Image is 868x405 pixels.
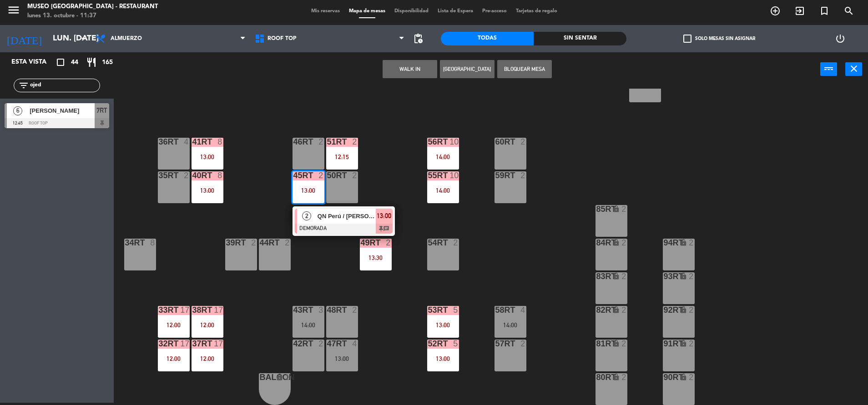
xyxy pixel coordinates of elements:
[361,239,361,247] div: 49RT
[680,340,687,347] i: lock
[511,9,562,14] span: Tarjetas de regalo
[835,33,846,44] i: power_settings_new
[453,306,459,314] div: 5
[683,35,691,43] span: check_box_outline_blank
[158,355,190,362] div: 12:00
[360,255,392,261] div: 13:30
[352,340,358,348] div: 4
[267,35,297,42] span: Roof Top
[689,239,694,247] div: 2
[318,340,324,348] div: 2
[413,33,424,44] span: pending_actions
[192,306,193,314] div: 38rt
[13,106,22,115] span: 6
[96,105,107,116] span: 7RT
[495,171,496,180] div: 59RT
[184,171,189,180] div: 2
[427,154,459,160] div: 14:00
[327,340,328,348] div: 47RT
[683,35,755,43] label: Solo mesas sin asignar
[318,138,324,146] div: 2
[27,2,158,11] div: Museo [GEOGRAPHIC_DATA] - Restaurant
[390,9,433,14] span: Disponibilidad
[192,187,223,194] div: 13:00
[7,3,20,17] i: menu
[159,171,159,180] div: 35rt
[217,138,223,146] div: 8
[352,138,358,146] div: 2
[386,239,391,247] div: 2
[276,373,283,381] i: lock
[192,322,223,328] div: 12:00
[612,306,620,314] i: lock
[823,63,834,74] i: power_input
[680,373,687,381] i: lock
[71,57,78,68] span: 44
[680,239,687,246] i: lock
[307,9,344,14] span: Mis reservas
[848,63,859,74] i: close
[55,57,66,68] i: crop_square
[495,340,496,348] div: 57RT
[689,306,694,314] div: 2
[326,355,358,362] div: 13:00
[495,306,496,314] div: 58RT
[520,171,526,180] div: 2
[520,340,526,348] div: 2
[217,171,223,180] div: 8
[621,205,627,213] div: 2
[30,106,95,115] span: [PERSON_NAME]
[192,154,223,160] div: 13:00
[158,322,190,328] div: 12:00
[427,322,459,328] div: 13:00
[680,272,687,280] i: lock
[449,138,459,146] div: 10
[78,33,89,44] i: arrow_drop_down
[285,373,290,381] div: 1
[612,239,620,246] i: lock
[621,239,627,247] div: 2
[689,340,694,348] div: 2
[383,60,437,78] button: WALK IN
[326,154,358,160] div: 12:15
[214,340,223,348] div: 17
[159,306,159,314] div: 33rt
[534,32,626,45] div: Sin sentar
[7,3,20,20] button: menu
[440,60,495,78] button: [GEOGRAPHIC_DATA]
[427,187,459,194] div: 14:00
[102,57,113,68] span: 165
[192,340,193,348] div: 37rt
[433,9,478,14] span: Lista de Espera
[192,355,223,362] div: 12:00
[845,62,862,76] button: close
[111,35,142,42] span: Almuerzo
[285,239,290,247] div: 2
[453,340,459,348] div: 5
[86,57,97,68] i: restaurant
[377,210,391,221] span: 13:00
[29,80,100,90] input: Filtrar por nombre...
[612,205,620,213] i: lock
[352,171,358,180] div: 2
[293,322,324,328] div: 14:00
[180,340,189,348] div: 17
[441,32,534,45] div: Todas
[192,138,193,146] div: 41RT
[819,5,830,16] i: turned_in_not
